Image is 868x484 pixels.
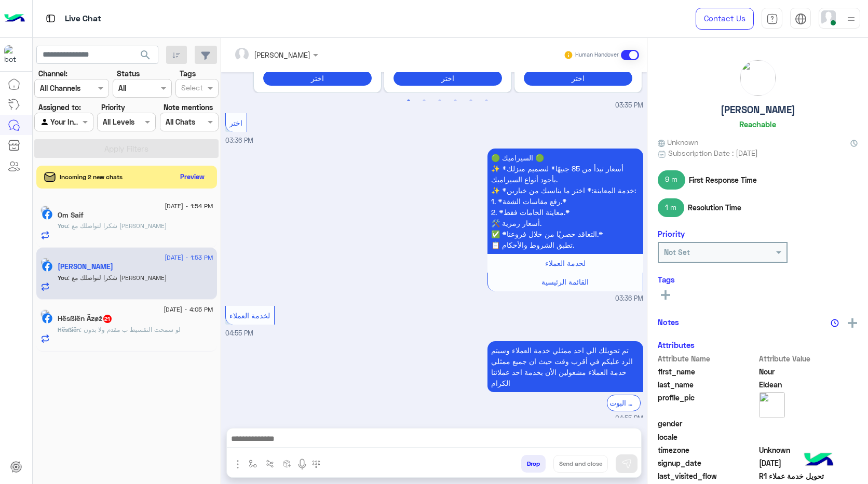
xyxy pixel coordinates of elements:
[521,455,546,473] button: Drop
[176,169,209,184] button: Preview
[296,458,308,470] img: send voice note
[658,317,679,327] h6: Notes
[312,460,320,468] img: make a call
[68,274,167,281] span: شكرا لتواصلك مع احمد السلاب
[658,418,757,429] span: gender
[553,455,608,473] button: Send and close
[103,315,112,323] span: 21
[658,229,685,238] h6: Priority
[658,198,684,217] span: 1 m
[658,458,757,468] span: signup_date
[759,432,858,442] span: null
[658,275,858,284] h6: Tags
[739,119,776,129] h6: Reachable
[524,71,632,86] button: اختر
[615,101,643,111] span: 03:35 PM
[658,445,757,455] span: timezone
[450,96,460,106] button: 4 of 3
[42,209,52,220] img: Facebook
[487,149,643,254] p: 18/8/2025, 3:36 PM
[575,51,619,59] small: Human Handover
[225,137,253,144] span: 03:36 PM
[164,305,213,314] span: [DATE] - 4:05 PM
[848,318,857,328] img: add
[165,201,213,211] span: [DATE] - 1:54 PM
[487,341,643,392] p: 18/8/2025, 4:55 PM
[232,458,244,470] img: send attachment
[40,310,50,319] img: picture
[133,46,158,68] button: search
[164,102,213,113] label: Note mentions
[58,314,113,323] h5: Hësßiën Äzøž
[58,326,80,333] span: Hësßiën
[658,366,757,377] span: first_name
[821,10,836,25] img: userImage
[545,259,586,267] span: لخدمة العملاء
[658,470,757,481] span: last_visited_flow
[658,170,685,189] span: 9 m
[658,340,695,349] h6: Attributes
[466,96,476,106] button: 5 of 3
[117,68,140,79] label: Status
[759,392,785,418] img: picture
[266,460,274,468] img: Trigger scenario
[58,262,113,271] h5: Nour Eldean
[696,8,754,30] a: Contact Us
[845,12,858,25] img: profile
[229,118,242,127] span: اختر
[759,418,858,429] span: null
[42,261,52,272] img: Facebook
[689,174,757,185] span: First Response Time
[658,353,757,364] span: Attribute Name
[658,137,698,147] span: Unknown
[58,274,68,281] span: You
[65,12,101,26] p: Live Chat
[801,442,837,479] img: hulul-logo.png
[58,222,68,230] span: You
[34,139,219,158] button: Apply Filters
[766,13,778,25] img: tab
[435,96,445,106] button: 3 of 3
[38,68,67,79] label: Channel:
[795,13,807,25] img: tab
[40,258,50,267] img: picture
[263,71,372,86] button: اختر
[658,432,757,442] span: locale
[831,319,839,327] img: notes
[688,202,741,213] span: Resolution Time
[658,379,757,390] span: last_name
[759,470,858,481] span: تحويل خدمة عملاء R1
[4,45,23,64] img: 322208621163248
[101,102,125,113] label: Priority
[658,392,757,416] span: profile_pic
[68,222,167,230] span: شكرا لتواصلك مع احمد السلاب
[245,455,262,472] button: select flow
[4,8,25,30] img: Logo
[180,82,203,96] div: Select
[759,379,858,390] span: Eldean
[721,104,795,116] h5: [PERSON_NAME]
[42,313,52,324] img: Facebook
[60,172,123,182] span: Incoming 2 new chats
[165,253,213,262] span: [DATE] - 1:53 PM
[225,329,253,337] span: 04:55 PM
[759,353,858,364] span: Attribute Value
[607,395,641,411] div: الرجوع الى البوت
[615,414,643,424] span: 04:55 PM
[139,49,152,61] span: search
[668,147,758,158] span: Subscription Date : [DATE]
[403,96,414,106] button: 1 of 3
[44,12,57,25] img: tab
[229,311,270,320] span: لخدمة العملاء
[249,460,257,468] img: select flow
[419,96,429,106] button: 2 of 3
[740,60,776,96] img: picture
[279,455,296,472] button: create order
[762,8,782,30] a: tab
[759,366,858,377] span: Nour
[759,458,858,468] span: 2024-11-02T16:02:30.415Z
[541,277,589,286] span: القائمة الرئيسية
[40,206,50,215] img: picture
[621,459,632,469] img: send message
[180,68,196,79] label: Tags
